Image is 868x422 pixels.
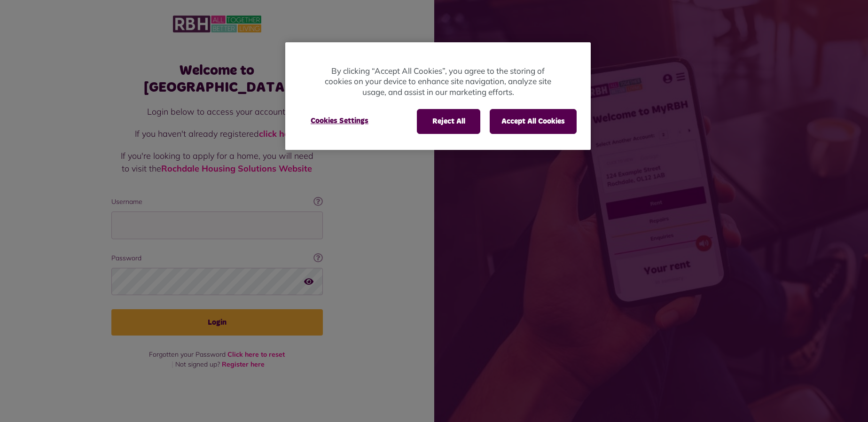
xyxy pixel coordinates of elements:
button: Accept All Cookies [490,109,577,133]
button: Reject All [417,109,480,133]
div: Cookie banner [285,42,591,150]
div: Privacy [285,42,591,150]
p: By clicking “Accept All Cookies”, you agree to the storing of cookies on your device to enhance s... [323,66,553,98]
button: Cookies Settings [299,109,380,133]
